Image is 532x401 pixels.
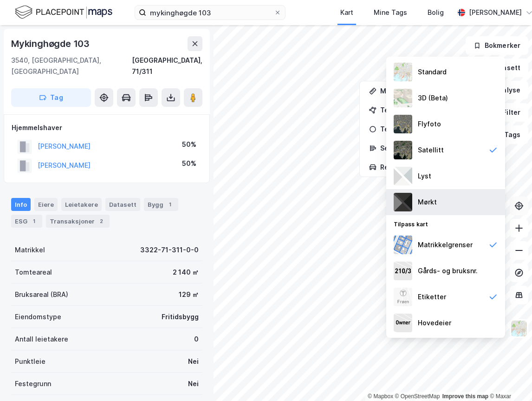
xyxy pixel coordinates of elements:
[11,36,91,51] div: Mykinghøgde 103
[29,217,39,226] div: 1
[386,215,505,232] div: Tilpass kart
[15,4,112,20] img: logo.f888ab2527a4732fd821a326f86c7f29.svg
[146,6,274,20] input: Søk på adresse, matrikkel, gårdeiere, leietakere eller personer
[132,55,202,77] div: [GEOGRAPHIC_DATA], 71/311
[140,244,199,256] div: 3322-71-311-0-0
[418,317,451,329] div: Hovedeier
[394,141,412,159] img: 9k=
[165,200,175,209] div: 1
[182,139,196,150] div: 50%
[418,265,478,276] div: Gårds- og bruksnr.
[418,171,431,182] div: Lyst
[380,87,461,95] div: Mål avstand
[374,7,407,18] div: Mine Tags
[188,378,199,389] div: Nei
[418,118,441,130] div: Flyfoto
[340,7,353,18] div: Kart
[11,55,132,77] div: 3540, [GEOGRAPHIC_DATA], [GEOGRAPHIC_DATA]
[486,356,532,401] div: Kontrollprogram for chat
[394,115,412,133] img: Z
[469,7,522,18] div: [PERSON_NAME]
[15,244,45,256] div: Matrikkel
[394,89,412,107] img: Z
[194,334,199,345] div: 0
[380,163,461,171] div: Reisetidsanalyse
[394,262,412,280] img: cadastreKeys.547ab17ec502f5a4ef2b.jpeg
[484,103,528,122] button: Filter
[380,144,461,152] div: Se demografi
[179,289,199,300] div: 129 ㎡
[418,92,448,104] div: 3D (Beta)
[34,198,58,211] div: Eiere
[46,215,110,228] div: Transaksjoner
[97,217,106,226] div: 2
[418,66,447,78] div: Standard
[11,198,31,211] div: Info
[173,267,199,278] div: 2 140 ㎡
[15,311,61,322] div: Eiendomstype
[510,320,528,337] img: Z
[418,239,473,250] div: Matrikkelgrenser
[15,267,52,278] div: Tomteareal
[368,393,393,400] a: Mapbox
[418,291,446,302] div: Etiketter
[15,378,51,389] div: Festegrunn
[182,158,196,169] div: 50%
[428,7,444,18] div: Bolig
[394,236,412,254] img: cadastreBorders.cfe08de4b5ddd52a10de.jpeg
[15,334,68,345] div: Antall leietakere
[380,125,461,133] div: Tegn sirkel
[105,198,140,211] div: Datasett
[15,289,68,300] div: Bruksareal (BRA)
[11,215,42,228] div: ESG
[442,393,488,400] a: Improve this map
[394,63,412,81] img: Z
[380,106,461,114] div: Tegn område
[162,311,199,322] div: Fritidsbygg
[486,356,532,401] iframe: Chat Widget
[394,167,412,185] img: luj3wr1y2y3+OchiMxRmMxRlscgabnMEmZ7DJGWxyBpucwSZnsMkZbHIGm5zBJmewyRlscgabnMEmZ7DJGWxyBpucwSZnsMkZ...
[394,288,412,306] img: Z
[485,125,528,144] button: Tags
[15,356,45,367] div: Punktleie
[11,88,91,107] button: Tag
[418,145,444,156] div: Satellitt
[466,36,528,55] button: Bokmerker
[418,197,437,208] div: Mørkt
[144,198,178,211] div: Bygg
[61,198,102,211] div: Leietakere
[394,314,412,332] img: majorOwner.b5e170eddb5c04bfeeff.jpeg
[12,122,202,133] div: Hjemmelshaver
[395,393,440,400] a: OpenStreetMap
[394,193,412,211] img: nCdM7BzjoCAAAAAElFTkSuQmCC
[188,356,199,367] div: Nei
